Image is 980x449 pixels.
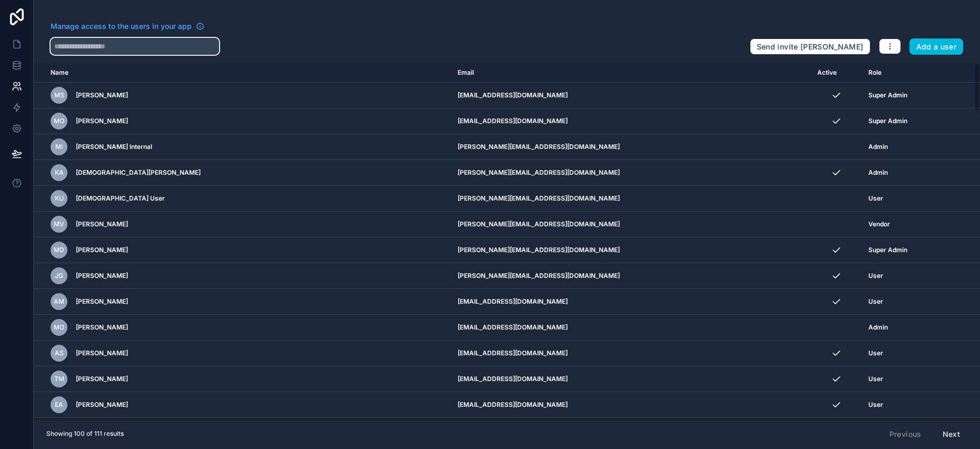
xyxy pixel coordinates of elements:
td: [PERSON_NAME][EMAIL_ADDRESS][DOMAIN_NAME] [451,212,811,237]
span: Super Admin [868,117,907,125]
span: KA [55,168,64,177]
td: [EMAIL_ADDRESS][DOMAIN_NAME] [451,392,811,418]
span: User [868,375,883,383]
td: [EMAIL_ADDRESS][DOMAIN_NAME] [451,341,811,366]
th: Role [862,63,944,83]
span: Showing 100 of 111 results [46,430,124,438]
span: [PERSON_NAME] [76,220,128,228]
button: Send invite [PERSON_NAME] [750,38,870,55]
span: KU [55,194,64,203]
span: [PERSON_NAME] [76,91,128,99]
span: MO [54,117,64,125]
td: [PERSON_NAME][EMAIL_ADDRESS][DOMAIN_NAME] [451,186,811,212]
span: Super Admin [868,91,907,99]
button: Add a user [909,38,964,55]
span: [PERSON_NAME] [76,297,128,306]
th: Email [451,63,811,83]
span: MS [54,91,64,99]
td: [EMAIL_ADDRESS][DOMAIN_NAME] [451,289,811,315]
span: User [868,194,883,203]
span: [PERSON_NAME] [76,117,128,125]
span: [DEMOGRAPHIC_DATA] User [76,194,165,203]
span: [PERSON_NAME] [76,401,128,409]
span: Super Admin [868,246,907,254]
td: [EMAIL_ADDRESS][DOMAIN_NAME] [451,108,811,134]
td: [PERSON_NAME][EMAIL_ADDRESS][DOMAIN_NAME] [451,134,811,160]
button: Next [935,425,967,443]
span: [PERSON_NAME] [76,323,128,332]
span: JG [55,272,63,280]
span: MO [54,323,64,332]
span: Vendor [868,220,890,228]
th: Active [811,63,862,83]
span: Admin [868,168,888,177]
div: scrollable content [34,63,980,418]
span: TM [54,375,64,383]
span: [DEMOGRAPHIC_DATA][PERSON_NAME] [76,168,201,177]
td: [EMAIL_ADDRESS][DOMAIN_NAME] [451,366,811,392]
td: [EMAIL_ADDRESS][DOMAIN_NAME] [451,83,811,108]
span: [PERSON_NAME] [76,375,128,383]
span: User [868,297,883,306]
th: Name [34,63,451,83]
span: MV [54,220,64,228]
span: Manage access to the users in your app [51,21,192,32]
span: MI [55,143,63,151]
a: Manage access to the users in your app [51,21,204,32]
span: AM [54,297,64,306]
span: User [868,349,883,357]
span: EA [55,401,63,409]
span: AS [55,349,64,357]
td: [EMAIL_ADDRESS][DOMAIN_NAME] [451,315,811,341]
span: [PERSON_NAME] [76,272,128,280]
span: User [868,272,883,280]
span: [PERSON_NAME] Internal [76,143,152,151]
span: Admin [868,143,888,151]
td: [PERSON_NAME][EMAIL_ADDRESS][DOMAIN_NAME] [451,237,811,263]
span: [PERSON_NAME] [76,246,128,254]
span: Admin [868,323,888,332]
span: MD [54,246,64,254]
td: [PERSON_NAME][EMAIL_ADDRESS][DOMAIN_NAME] [451,160,811,186]
td: [PERSON_NAME][EMAIL_ADDRESS][DOMAIN_NAME] [451,263,811,289]
td: [EMAIL_ADDRESS][DOMAIN_NAME] [451,418,811,444]
span: User [868,401,883,409]
span: [PERSON_NAME] [76,349,128,357]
